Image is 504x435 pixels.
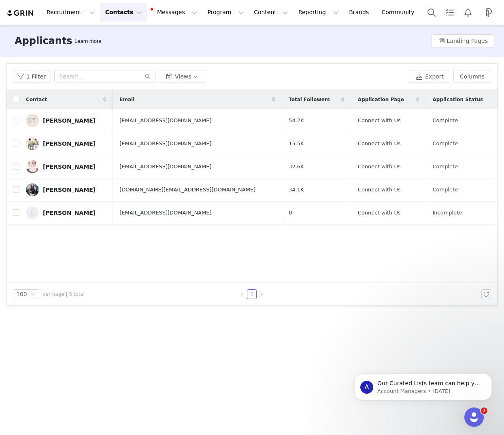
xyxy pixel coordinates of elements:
span: Email [119,96,134,103]
img: placeholder-contacts.jpeg [26,206,39,219]
iframe: Intercom live chat [464,407,484,427]
input: Search... [54,70,155,83]
span: 34.1K [289,186,304,194]
div: Tooltip anchor [73,37,103,45]
img: 12229f4f-a5bc-4c15-b0ef-6985601dbeb8.jpg [26,114,39,127]
span: per page | 5 total [43,291,85,298]
h3: Applicants [15,34,72,48]
a: [PERSON_NAME] [26,160,106,173]
button: Notifications [459,3,477,21]
span: 0 [289,209,292,217]
span: [EMAIL_ADDRESS][DOMAIN_NAME] [119,140,211,148]
span: 15.5K [289,140,304,148]
img: a1182cd3-b8c2-42b9-ab25-1e3a86b43ecf.jpg [26,183,39,196]
span: 32.6K [289,163,304,171]
i: icon: left [240,292,245,297]
span: Total Followers [289,96,330,103]
span: 54.2K [289,117,304,125]
a: [PERSON_NAME] [26,137,106,150]
span: Connect with Us [358,140,401,148]
li: 1 [247,289,257,299]
button: Reporting [293,3,344,21]
button: Recruitment [42,3,100,21]
span: [EMAIL_ADDRESS][DOMAIN_NAME] [119,117,211,125]
i: icon: down [31,292,36,297]
li: Next Page [257,289,266,299]
i: icon: right [259,292,264,297]
div: [PERSON_NAME] [43,163,96,170]
button: Landing Pages [432,34,494,47]
a: 1 [247,290,256,299]
button: 1 Filter [13,70,51,83]
span: [EMAIL_ADDRESS][DOMAIN_NAME] [119,209,211,217]
div: 100 [16,290,27,299]
div: [PERSON_NAME] [43,140,96,147]
a: [PERSON_NAME] [26,206,106,219]
span: Application Page [358,96,404,103]
span: [EMAIL_ADDRESS][DOMAIN_NAME] [119,163,211,171]
span: Application Status [433,96,483,103]
img: grin logo [6,9,35,17]
button: Messages [147,3,202,21]
span: Complete [433,163,458,171]
div: [PERSON_NAME] [43,187,96,193]
a: [PERSON_NAME] [26,183,106,196]
span: [DOMAIN_NAME][EMAIL_ADDRESS][DOMAIN_NAME] [119,186,255,194]
span: 7 [481,407,487,414]
button: Content [249,3,293,21]
i: icon: search [145,74,151,79]
span: Complete [433,117,458,125]
span: Connect with Us [358,209,401,217]
img: ddbf79ca-8526-44f4-8c76-0dad105ecef6.jpg [26,137,39,150]
button: Columns [453,70,491,83]
span: Connect with Us [358,117,401,125]
div: [PERSON_NAME] [43,117,96,124]
img: 7bad52fe-8e26-42a7-837a-944eb1552531.png [482,6,495,19]
li: Previous Page [237,289,247,299]
button: Views [159,70,206,83]
iframe: Intercom notifications message [342,356,504,413]
a: Tasks [441,3,459,21]
button: Contacts [100,3,147,21]
span: Connect with Us [358,186,401,194]
a: Community [377,3,423,21]
button: Profile [477,6,503,19]
a: [PERSON_NAME] [26,114,106,127]
button: Search [423,3,440,21]
span: Incomplete [433,209,462,217]
img: 17cf489f-5a01-489f-b002-a146c39148ac.jpg [26,160,39,173]
span: Connect with Us [358,163,401,171]
span: Complete [433,186,458,194]
span: Complete [433,140,458,148]
span: Contact [26,96,47,103]
button: Program [202,3,249,21]
div: [PERSON_NAME] [43,210,96,216]
a: Brands [344,3,376,21]
button: Export [409,70,450,83]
